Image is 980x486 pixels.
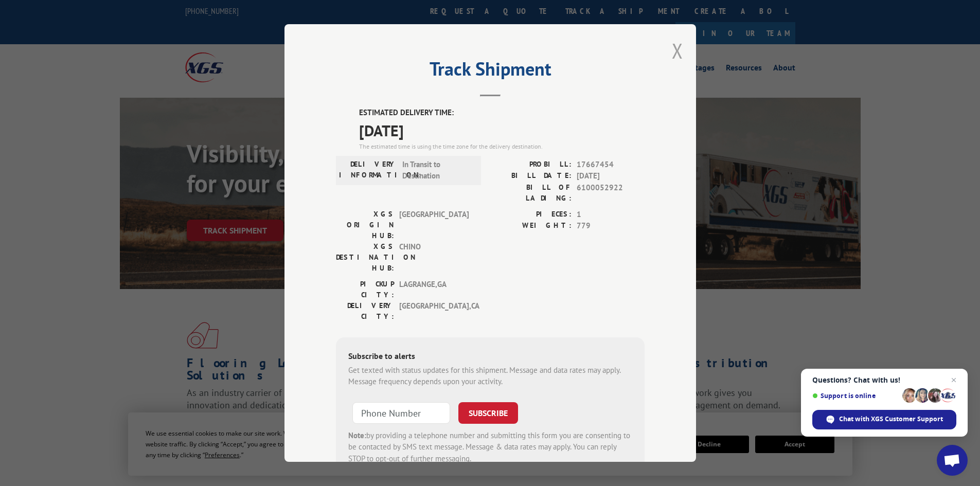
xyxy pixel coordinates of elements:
[812,392,899,400] span: Support is online
[490,209,572,221] label: PIECES:
[348,350,632,365] div: Subscribe to alerts
[490,159,572,171] label: PROBILL:
[402,159,472,182] span: In Transit to Destination
[577,220,645,232] span: 779
[399,209,469,241] span: [GEOGRAPHIC_DATA]
[348,430,632,465] div: by providing a telephone number and submitting this form you are consenting to be contacted by SM...
[336,279,394,300] label: PICKUP CITY:
[359,119,645,142] span: [DATE]
[577,170,645,182] span: [DATE]
[672,37,683,64] button: Close modal
[339,159,397,182] label: DELIVERY INFORMATION:
[348,430,366,440] strong: Note:
[336,241,394,274] label: XGS DESTINATION HUB:
[399,300,469,322] span: [GEOGRAPHIC_DATA] , CA
[399,279,469,300] span: LAGRANGE , GA
[336,209,394,241] label: XGS ORIGIN HUB:
[490,170,572,182] label: BILL DATE:
[577,159,645,171] span: 17667454
[490,220,572,232] label: WEIGHT:
[336,62,645,81] h2: Track Shipment
[937,445,968,476] div: Open chat
[577,209,645,221] span: 1
[948,374,960,386] span: Close chat
[458,402,518,424] button: SUBSCRIBE
[336,300,394,322] label: DELIVERY CITY:
[577,182,645,204] span: 6100052922
[839,415,943,424] span: Chat with XGS Customer Support
[812,376,956,384] span: Questions? Chat with us!
[399,241,469,274] span: CHINO
[352,402,450,424] input: Phone Number
[490,182,572,204] label: BILL OF LADING:
[348,365,632,388] div: Get texted with status updates for this shipment. Message and data rates may apply. Message frequ...
[359,142,645,151] div: The estimated time is using the time zone for the delivery destination.
[812,410,956,429] div: Chat with XGS Customer Support
[359,107,645,119] label: ESTIMATED DELIVERY TIME:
